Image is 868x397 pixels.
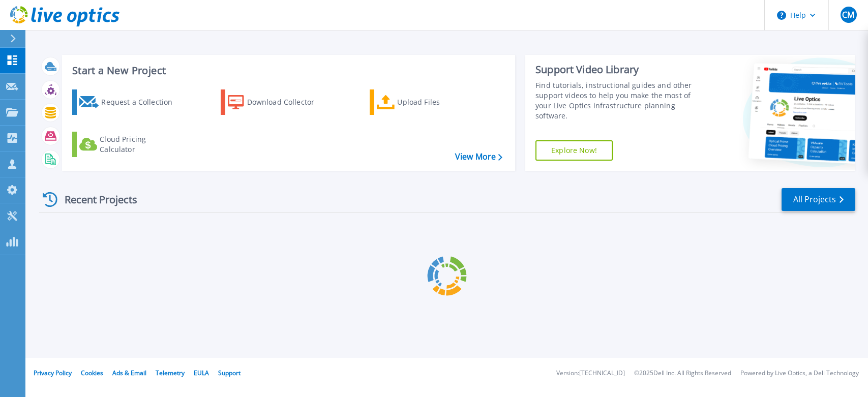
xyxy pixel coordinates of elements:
a: Cookies [81,369,103,377]
a: Ads & Email [112,369,146,377]
li: © 2025 Dell Inc. All Rights Reserved [634,370,731,377]
a: Telemetry [156,369,185,377]
a: Request a Collection [72,89,186,115]
a: Explore Now! [535,140,613,161]
div: Upload Files [397,92,478,112]
a: Privacy Policy [34,369,72,377]
div: Support Video Library [535,63,702,76]
li: Version: [TECHNICAL_ID] [556,370,625,377]
a: Cloud Pricing Calculator [72,132,186,157]
h3: Start a New Project [72,65,502,76]
a: View More [455,152,502,162]
a: Download Collector [221,89,334,115]
span: CM [842,11,854,19]
div: Download Collector [247,92,328,112]
div: Cloud Pricing Calculator [100,134,181,155]
a: EULA [194,369,209,377]
a: Support [218,369,241,377]
div: Request a Collection [101,92,183,112]
div: Recent Projects [39,187,151,212]
li: Powered by Live Optics, a Dell Technology [740,370,859,377]
a: Upload Files [370,89,483,115]
a: All Projects [782,188,855,211]
div: Find tutorials, instructional guides and other support videos to help you make the most of your L... [535,80,702,121]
